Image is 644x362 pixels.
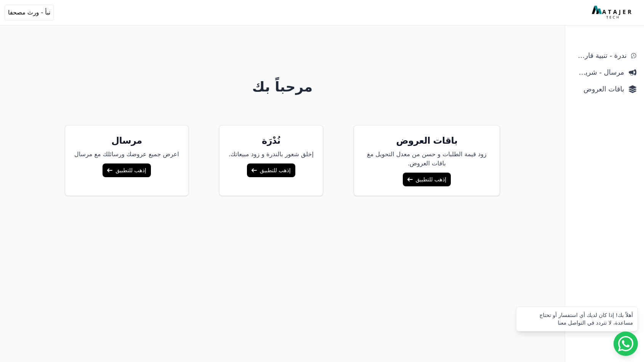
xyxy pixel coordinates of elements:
a: إذهب للتطبيق [247,163,295,177]
button: نبأ - ورث مصحفا [5,5,54,21]
span: ندرة - تنبية قارب علي النفاذ [573,50,626,61]
span: باقات العروض [573,84,624,95]
a: إذهب للتطبيق [403,173,451,186]
img: MatajerTech Logo [592,6,633,19]
p: إخلق شعور بالندرة و زود مبيعاتك. [229,150,314,159]
h5: باقات العروض [363,135,490,147]
a: إذهب للتطبيق [103,163,151,177]
div: أهلاً بك! إذا كان لديك أي استفسار أو تحتاج مساعدة، لا تتردد في التواصل معنا [521,311,633,327]
p: اعرض جميع عروضك ورسائلك مع مرسال [74,150,179,159]
h5: مرسال [74,135,179,147]
h5: نُدْرَة [229,135,314,147]
p: زود قيمة الطلبات و حسن من معدل التحويل مغ باقات العروض. [363,150,490,168]
span: نبأ - ورث مصحفا [8,8,50,17]
span: مرسال - شريط دعاية [573,67,624,78]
